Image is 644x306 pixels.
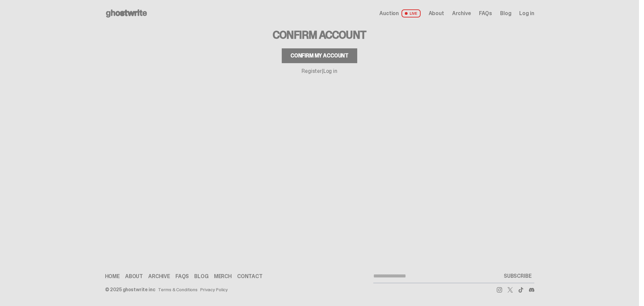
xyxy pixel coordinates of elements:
[194,274,208,279] a: Blog
[148,274,170,279] a: Archive
[273,30,366,40] h3: Confirm Account
[237,274,263,279] a: Contact
[175,274,189,279] a: FAQs
[429,11,444,16] a: About
[290,53,348,58] div: Confirm my account
[379,9,420,17] a: Auction LIVE
[501,269,534,283] button: SUBSCRIBE
[379,11,399,16] span: Auction
[105,274,120,279] a: Home
[323,68,337,75] a: Log in
[519,11,534,16] a: Log in
[302,68,322,75] a: Register
[125,274,143,279] a: About
[479,11,492,16] a: FAQs
[282,48,357,63] button: Confirm my account
[452,11,471,16] a: Archive
[401,9,421,17] span: LIVE
[105,287,155,292] div: © 2025 ghostwrite inc
[214,274,232,279] a: Merch
[500,11,511,16] a: Blog
[200,287,228,292] a: Privacy Policy
[302,69,337,74] p: |
[158,287,198,292] a: Terms & Conditions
